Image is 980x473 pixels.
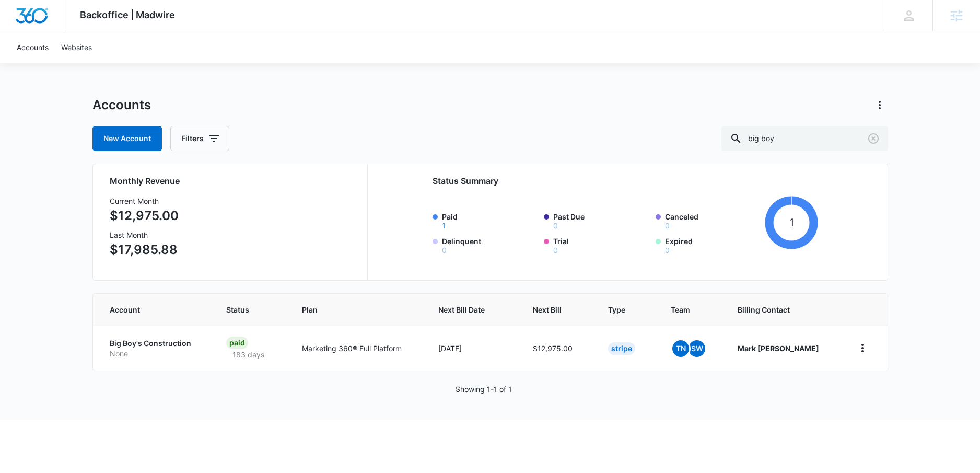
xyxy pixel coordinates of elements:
[738,304,829,315] span: Billing Contact
[608,342,635,355] div: Stripe
[226,337,248,349] div: Paid
[80,9,175,20] span: Backoffice | Madwire
[789,216,794,229] tspan: 1
[170,126,229,151] button: Filters
[110,304,186,315] span: Account
[110,195,179,206] h3: Current Month
[865,130,882,147] button: Clear
[226,304,262,315] span: Status
[110,338,201,359] a: Big Boy's ConstructionNone
[608,304,631,315] span: Type
[426,326,520,371] td: [DATE]
[110,206,179,225] p: $12,975.00
[110,229,179,240] h3: Last Month
[110,349,201,359] p: None
[672,340,689,357] span: TN
[110,240,179,259] p: $17,985.88
[55,31,98,63] a: Websites
[533,304,568,315] span: Next Bill
[10,31,55,63] a: Accounts
[442,222,446,229] button: Paid
[671,304,697,315] span: Team
[689,340,705,357] span: SW
[302,304,413,315] span: Plan
[456,384,512,395] p: Showing 1-1 of 1
[433,175,819,187] h2: Status Summary
[92,126,162,151] a: New Account
[438,304,493,315] span: Next Bill Date
[871,97,888,113] button: Actions
[738,344,819,353] strong: Mark [PERSON_NAME]
[665,211,761,229] label: Canceled
[442,236,538,254] label: Delinquent
[553,236,649,254] label: Trial
[92,97,151,113] h1: Accounts
[442,211,538,229] label: Paid
[110,338,201,349] p: Big Boy's Construction
[110,175,355,187] h2: Monthly Revenue
[721,126,888,151] input: Search
[665,236,761,254] label: Expired
[553,211,649,229] label: Past Due
[854,340,871,356] button: home
[520,326,596,371] td: $12,975.00
[302,343,413,354] p: Marketing 360® Full Platform
[226,349,271,360] p: 183 days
